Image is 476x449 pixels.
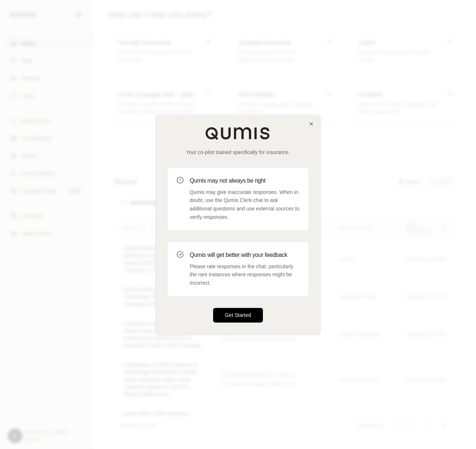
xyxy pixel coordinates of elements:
[168,149,308,156] p: Your co-pilot trained specifically for insurance.
[205,127,271,140] img: Qumis Logo
[190,176,300,185] h3: Qumis may not always be right
[190,251,300,259] h3: Qumis will get better with your feedback
[190,262,300,287] p: Please rate responses in the chat, particularly the rare instances where responses might be incor...
[213,308,263,322] button: Get Started
[190,188,300,221] p: Qumis may give inaccurate responses. When in doubt, use the Qumis Clerk chat to ask additional qu...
